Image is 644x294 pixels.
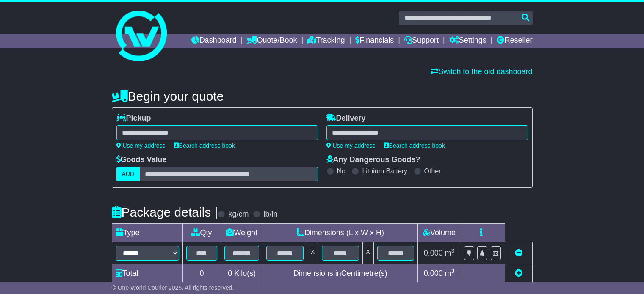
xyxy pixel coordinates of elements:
[326,114,366,123] label: Delivery
[228,210,249,219] label: kg/cm
[307,34,345,48] a: Tracking
[112,264,182,283] td: Total
[424,269,443,278] span: 0.000
[449,34,486,48] a: Settings
[112,284,234,291] span: © One World Courier 2025. All rights reserved.
[174,142,235,149] a: Search address book
[404,34,439,48] a: Support
[424,167,441,175] label: Other
[515,249,522,257] a: Remove this item
[307,242,318,264] td: x
[263,264,418,283] td: Dimensions in Centimetre(s)
[445,269,455,278] span: m
[247,34,297,48] a: Quote/Book
[116,114,151,123] label: Pickup
[112,205,218,219] h4: Package details |
[263,210,277,219] label: lb/in
[221,224,263,242] td: Weight
[384,142,445,149] a: Search address book
[431,67,532,76] a: Switch to the old dashboard
[182,264,221,283] td: 0
[451,247,455,254] sup: 3
[418,224,460,242] td: Volume
[451,268,455,274] sup: 3
[445,249,455,257] span: m
[337,167,345,175] label: No
[228,269,232,278] span: 0
[263,224,418,242] td: Dimensions (L x W x H)
[497,34,532,48] a: Reseller
[515,269,522,278] a: Add new item
[182,224,221,242] td: Qty
[362,242,373,264] td: x
[362,167,407,175] label: Lithium Battery
[355,34,394,48] a: Financials
[326,155,420,165] label: Any Dangerous Goods?
[424,249,443,257] span: 0.000
[221,264,263,283] td: Kilo(s)
[326,142,376,149] a: Use my address
[116,155,167,165] label: Goods Value
[116,167,140,181] label: AUD
[112,89,533,103] h4: Begin your quote
[112,224,182,242] td: Type
[116,142,166,149] a: Use my address
[191,34,237,48] a: Dashboard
